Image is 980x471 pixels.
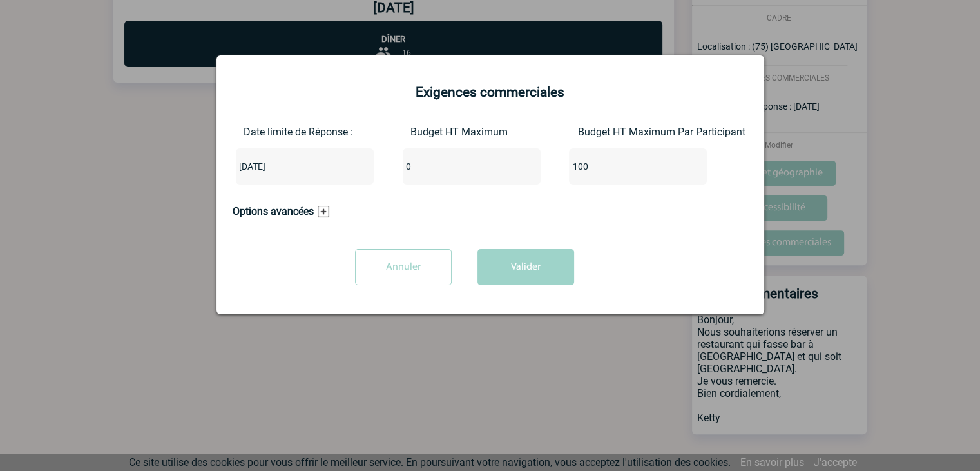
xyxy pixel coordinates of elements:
h3: Options avancées [233,205,329,217]
label: Budget HT Maximum Par Participant [577,126,611,138]
h2: Exigences commerciales [233,85,748,100]
input: Annuler [355,249,452,285]
label: Budget HT Maximum [410,126,441,138]
button: Valider [477,249,574,285]
label: Date limite de Réponse : [244,126,274,138]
